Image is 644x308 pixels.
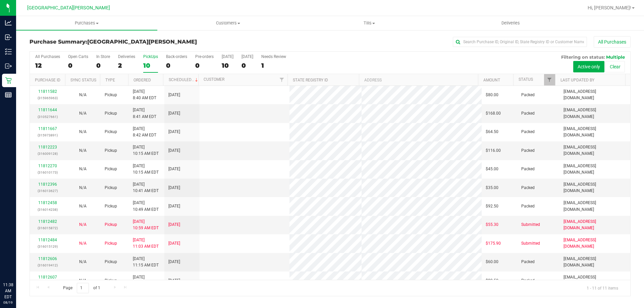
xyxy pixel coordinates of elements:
a: Purchases [16,16,157,30]
div: 0 [68,62,88,69]
button: N/A [79,129,87,135]
span: [EMAIL_ADDRESS][DOMAIN_NAME] [563,219,626,231]
input: 1 [77,283,89,293]
iframe: Resource center [7,254,27,274]
span: [DATE] 8:42 AM EDT [133,126,156,138]
a: 11812484 [38,238,57,242]
a: State Registry ID [293,78,328,82]
div: All Purchases [35,54,60,59]
span: [DATE] [168,129,180,135]
a: Purchase ID [35,78,60,82]
button: All Purchases [594,36,631,48]
a: 11812223 [38,145,57,149]
span: [DATE] [168,222,180,228]
span: Not Applicable [79,93,87,97]
a: 11811582 [38,89,57,94]
a: 11812607 [38,275,57,280]
input: Search Purchase ID, Original ID, State Registry ID or Customer Name... [453,37,587,47]
span: Multiple [606,54,625,60]
a: 11812458 [38,200,57,205]
span: [DATE] [168,92,180,98]
div: 1 [261,62,286,69]
a: 11812396 [38,182,57,187]
inline-svg: Reports [5,91,12,98]
span: 1 - 11 of 11 items [581,283,624,293]
inline-svg: Inbound [5,34,12,41]
button: Active only [573,61,604,72]
span: Packed [521,110,535,117]
p: (315965963) [34,95,61,101]
a: Filter [276,74,287,85]
a: Amount [483,78,500,82]
a: Customers [157,16,299,30]
span: [DATE] 11:03 AM EDT [133,237,159,250]
span: [DATE] [168,185,180,191]
button: N/A [79,110,87,117]
span: [DATE] 11:16 AM EDT [133,274,159,287]
div: 10 [222,62,233,69]
span: Pickup [105,185,117,191]
span: Packed [521,147,535,154]
a: 11812606 [38,256,57,261]
inline-svg: Analytics [5,19,12,26]
span: $60.00 [486,259,498,265]
span: Not Applicable [79,167,87,171]
div: [DATE] [241,54,253,59]
button: N/A [79,147,87,154]
inline-svg: Inventory [5,48,12,55]
button: N/A [79,278,87,284]
a: Ordered [133,78,151,82]
span: Pickup [105,278,117,284]
inline-svg: Retail [5,77,12,84]
span: [DATE] 10:41 AM EDT [133,181,159,194]
span: Not Applicable [79,222,87,227]
p: (310527661) [34,114,61,120]
span: Customers [158,20,298,26]
span: [DATE] 10:59 AM EDT [133,219,159,231]
span: Pickup [105,240,117,247]
h3: Purchase Summary: [30,39,230,45]
span: Deliveries [492,20,529,26]
span: Pickup [105,147,117,154]
a: Type [105,78,115,82]
span: [DATE] [168,110,180,117]
span: [DATE] 10:15 AM EDT [133,163,159,176]
span: [DATE] [168,259,180,265]
span: Not Applicable [79,278,87,283]
span: Packed [521,203,535,209]
p: 11:38 AM EDT [3,282,13,300]
button: N/A [79,240,87,247]
span: [EMAIL_ADDRESS][DOMAIN_NAME] [563,274,626,287]
div: 0 [241,62,253,69]
p: (316019412) [34,262,61,268]
span: Pickup [105,129,117,135]
span: Pickup [105,166,117,172]
span: Not Applicable [79,185,87,190]
span: [GEOGRAPHIC_DATA][PERSON_NAME] [27,5,110,11]
span: Pickup [105,203,117,209]
span: [EMAIL_ADDRESS][DOMAIN_NAME] [563,88,626,101]
span: Packed [521,278,535,284]
div: PickUps [143,54,158,59]
p: (316015129) [34,243,61,250]
span: Purchases [16,20,157,26]
div: 0 [195,62,214,69]
span: Page of 1 [57,283,106,293]
span: Packed [521,129,535,135]
div: 10 [143,62,158,69]
span: [EMAIL_ADDRESS][DOMAIN_NAME] [563,256,626,268]
span: Pickup [105,222,117,228]
span: $89.50 [486,278,498,284]
span: $80.00 [486,92,498,98]
inline-svg: Outbound [5,63,12,69]
span: [EMAIL_ADDRESS][DOMAIN_NAME] [563,200,626,212]
p: (315973891) [34,132,61,138]
button: N/A [79,185,87,191]
span: [DATE] 11:15 AM EDT [133,256,159,268]
div: [DATE] [222,54,233,59]
a: 11812270 [38,164,57,168]
span: [EMAIL_ADDRESS][DOMAIN_NAME] [563,107,626,120]
a: 11811644 [38,108,57,112]
span: $175.90 [486,240,501,247]
span: $92.50 [486,203,498,209]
